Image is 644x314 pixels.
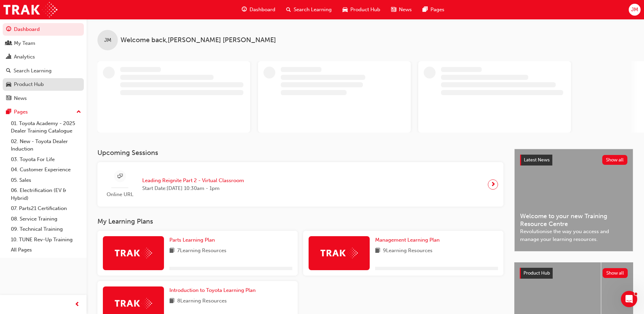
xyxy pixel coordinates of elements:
span: sessionType_ONLINE_URL-icon [117,172,123,181]
img: Trak [115,248,152,258]
a: guage-iconDashboard [236,3,281,17]
span: book-icon [169,247,174,255]
a: search-iconSearch Learning [281,3,337,17]
a: 05. Sales [8,175,84,186]
a: 03. Toyota For Life [8,154,84,165]
span: next-icon [491,180,496,189]
span: Start Date: [DATE] 10:30am - 1pm [142,185,244,192]
span: Introduction to Toyota Learning Plan [169,287,256,293]
div: Analytics [14,53,35,61]
a: 10. TUNE Rev-Up Training [8,234,84,245]
a: Latest NewsShow all [520,155,627,165]
a: Dashboard [3,23,84,36]
span: news-icon [391,5,396,14]
span: Dashboard [250,6,275,14]
h3: Upcoming Sessions [97,149,503,157]
span: book-icon [169,297,174,306]
span: JM [631,6,638,14]
img: Trak [3,2,57,17]
span: Online URL [103,191,137,198]
div: Product Hub [14,81,44,88]
a: news-iconNews [386,3,417,17]
span: guage-icon [242,5,247,14]
a: Search Learning [3,65,84,77]
a: 06. Electrification (EV & Hybrid) [8,185,84,203]
span: pages-icon [6,109,11,115]
span: pages-icon [423,5,428,14]
img: Trak [115,298,152,309]
a: Analytics [3,51,84,63]
a: Product Hub [3,78,84,91]
a: 01. Toyota Academy - 2025 Dealer Training Catalogue [8,118,84,136]
a: Latest NewsShow allWelcome to your new Training Resource CentreRevolutionise the way you access a... [514,149,633,251]
span: JM [104,36,111,44]
img: Trak [320,248,358,258]
a: 04. Customer Experience [8,164,84,175]
a: 07. Parts21 Certification [8,203,84,214]
span: 8 Learning Resources [177,297,227,306]
span: up-icon [76,108,81,117]
span: Revolutionise the way you access and manage your learning resources. [520,228,627,243]
span: Search Learning [294,6,332,14]
span: 9 Learning Resources [383,247,433,255]
span: prev-icon [75,300,80,309]
span: News [399,6,412,14]
span: car-icon [6,82,11,88]
iframe: Intercom live chat [621,291,637,307]
span: Welcome back , [PERSON_NAME] [PERSON_NAME] [121,36,276,44]
span: Welcome to your new Training Resource Centre [520,212,627,228]
span: Latest News [524,157,550,163]
span: 7 Learning Resources [177,247,226,255]
a: 08. Service Training [8,214,84,224]
span: search-icon [6,68,11,74]
a: News [3,92,84,105]
button: Show all [603,268,628,278]
a: 09. Technical Training [8,224,84,234]
a: Introduction to Toyota Learning Plan [169,286,258,294]
button: JM [629,4,641,16]
a: My Team [3,37,84,50]
div: Pages [14,108,28,116]
a: pages-iconPages [417,3,450,17]
span: Management Learning Plan [375,237,440,243]
a: car-iconProduct Hub [337,3,386,17]
a: 02. New - Toyota Dealer Induction [8,136,84,154]
div: My Team [14,39,35,47]
span: guage-icon [6,27,11,33]
span: Pages [430,6,444,14]
a: Online URLLeading Reignite Part 2 - Virtual ClassroomStart Date:[DATE] 10:30am - 1pm [103,168,498,201]
a: All Pages [8,245,84,255]
span: Product Hub [523,270,550,276]
a: Management Learning Plan [375,236,442,244]
a: Product HubShow all [520,268,628,279]
span: people-icon [6,40,11,47]
h3: My Learning Plans [97,217,503,225]
span: chart-icon [6,54,11,60]
span: Leading Reignite Part 2 - Virtual Classroom [142,177,244,185]
span: car-icon [343,5,348,14]
span: news-icon [6,95,11,102]
span: Parts Learning Plan [169,237,215,243]
span: Product Hub [350,6,380,14]
div: News [14,94,27,102]
span: book-icon [375,247,380,255]
button: DashboardMy TeamAnalyticsSearch LearningProduct HubNews [3,22,84,106]
button: Show all [602,155,628,165]
a: Parts Learning Plan [169,236,218,244]
span: search-icon [286,5,291,14]
button: Pages [3,106,84,118]
div: Search Learning [14,67,52,75]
